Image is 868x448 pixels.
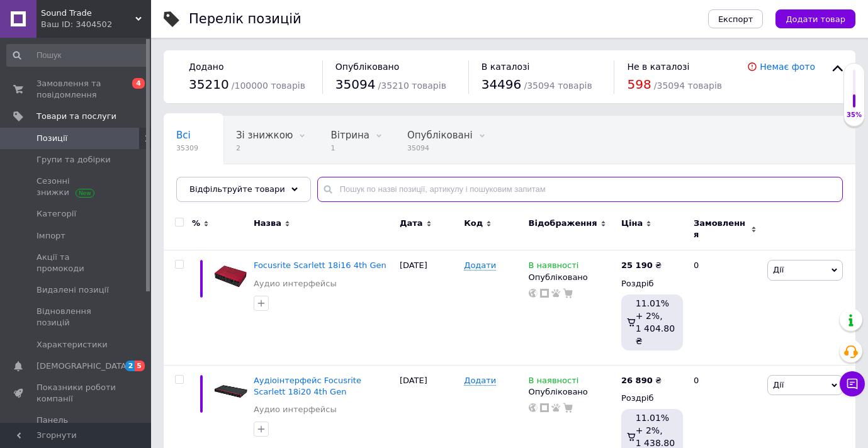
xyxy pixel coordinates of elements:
span: 2 [125,361,135,371]
span: 11.01% + 2%, [636,298,669,321]
div: Роздріб [621,278,683,289]
span: 35210 [189,77,229,92]
span: Експорт [718,14,753,24]
span: Показники роботи компанії [37,382,116,405]
span: Додати [464,260,496,271]
span: Вітрина [330,130,369,141]
span: 35309 [176,143,198,153]
span: 5 [135,361,145,371]
span: Додати товар [786,14,845,24]
span: Опубліковано [335,62,400,72]
div: Опубліковано [529,272,615,283]
span: Опубліковані [407,130,473,141]
div: Опубліковано [529,386,615,398]
span: 4 [132,78,145,89]
a: Аудио интерфейсы [254,278,337,289]
span: % [192,218,200,229]
div: ₴ [621,375,662,386]
span: Додати [464,376,496,386]
span: 1 404.80 ₴ [636,323,675,346]
span: Дата [400,218,423,229]
span: Позиції [37,133,67,144]
a: Немає фото [760,62,815,72]
span: [DEMOGRAPHIC_DATA] [37,361,130,372]
button: Додати товар [775,9,855,28]
span: В наявності [529,376,579,389]
b: 26 890 [621,376,653,385]
span: Панель управління [37,415,116,437]
span: Дії [773,380,784,389]
div: Перелік позицій [189,13,302,26]
span: Імпорт [37,230,65,242]
span: Групи та добірки [37,154,111,165]
span: Не в каталозі [627,62,689,72]
span: Характеристики [37,339,108,350]
span: Видалені позиції [37,284,109,296]
div: Роздріб [621,393,683,404]
div: Ваш ID: 3404502 [41,19,151,30]
span: 11.01% + 2%, [636,413,669,435]
span: 34496 [482,77,522,92]
span: Назва [254,218,281,229]
a: Focusrite Scarlett 18i16 4th Gen [254,260,386,270]
span: Зі знижкою [236,130,293,141]
span: 35094 [407,143,473,153]
span: Акції та промокоди [37,252,116,274]
div: 0 [686,250,764,365]
button: Чат з покупцем [840,371,865,396]
span: Категорії [37,208,76,220]
span: Відновлення позицій [37,306,116,328]
input: Пошук [6,44,149,67]
span: 1 [330,143,369,153]
img: Аудіоінтерфейс Focusrite Scarlett 18i20 4th Gen [214,375,247,408]
span: Sound Trade [41,8,135,19]
span: Ціна [621,218,643,229]
b: 25 190 [621,260,653,270]
span: Дії [773,265,784,274]
span: Замовлення та повідомлення [37,78,116,101]
a: Аудіоінтерфейс Focusrite Scarlett 18i20 4th Gen [254,376,361,396]
span: Товари та послуги [37,111,116,122]
span: Додано [189,62,223,72]
span: В наявності [529,260,579,274]
div: 35% [844,111,864,120]
span: Приховані [176,177,227,189]
span: / 100000 товарів [232,81,305,91]
span: / 35094 товарів [524,81,592,91]
span: В каталозі [482,62,530,72]
img: Focusrite Scarlett 18i16 4th Gen [214,260,247,293]
input: Пошук по назві позиції, артикулу і пошуковим запитам [317,177,843,202]
span: 35094 [335,77,376,92]
div: [DATE] [397,250,461,365]
span: Замовлення [694,218,748,240]
span: Код [464,218,483,229]
span: / 35210 товарів [378,81,446,91]
span: 2 [236,143,293,153]
span: / 35094 товарів [654,81,722,91]
span: Відображення [529,218,597,229]
a: Аудио интерфейсы [254,404,337,415]
button: Експорт [708,9,764,28]
span: Всі [176,130,191,141]
span: Відфільтруйте товари [189,184,285,194]
div: ₴ [621,260,662,271]
span: 598 [627,77,651,92]
span: Сезонні знижки [37,176,116,198]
